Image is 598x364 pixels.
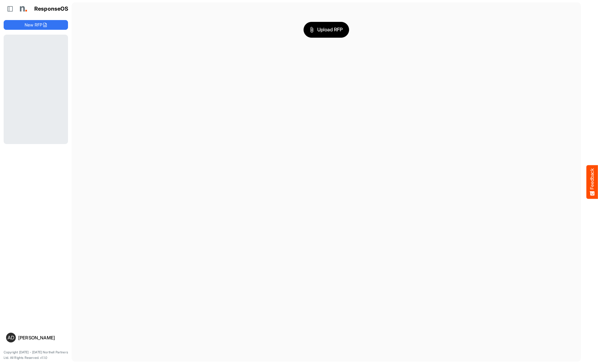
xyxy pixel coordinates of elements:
[34,6,69,12] h1: ResponseOS
[586,165,598,199] button: Feedback
[304,22,349,38] button: Upload RFP
[4,35,68,144] div: Loading...
[17,3,29,15] img: Northell
[310,26,343,34] span: Upload RFP
[8,335,14,340] span: AD
[4,20,68,30] button: New RFP
[18,335,66,340] div: [PERSON_NAME]
[4,350,68,360] p: Copyright [DATE] - [DATE] Northell Partners Ltd. All Rights Reserved. v1.1.0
